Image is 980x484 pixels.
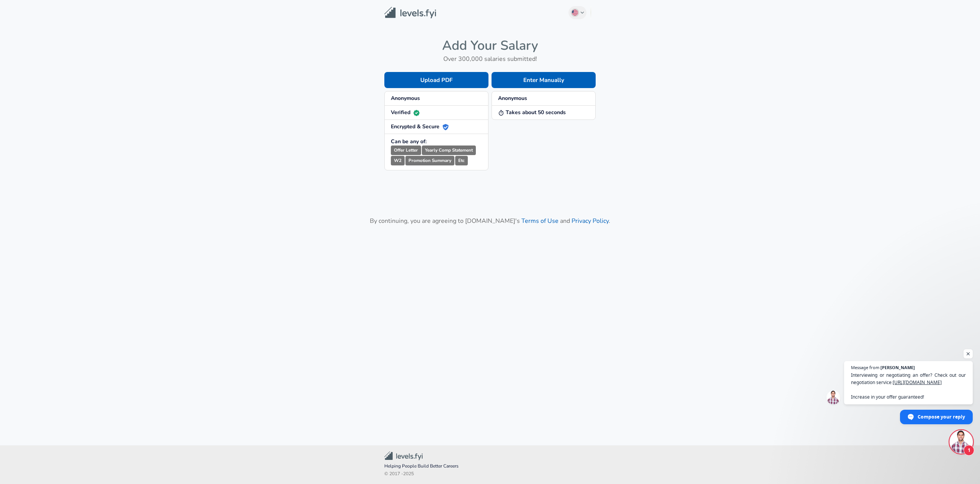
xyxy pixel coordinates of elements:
[384,470,596,478] span: © 2017 - 2025
[572,10,578,16] img: English (US)
[405,156,454,165] small: Promotion Summary
[521,217,559,225] a: Terms of Use
[384,451,423,460] img: Levels.fyi Community
[384,7,436,19] img: Levels.fyi
[964,445,974,456] span: 1
[391,123,449,130] strong: Encrypted & Secure
[384,463,596,470] span: Helping People Build Better Careers
[572,217,609,225] a: Privacy Policy
[851,371,966,401] span: Interviewing or negotiating an offer? Check out our negotiation service: Increase in your offer g...
[391,146,421,155] small: Offer Letter
[455,156,468,165] small: Etc
[384,38,596,54] h4: Add Your Salary
[851,365,879,370] span: Message from
[391,95,420,102] strong: Anonymous
[391,156,405,165] small: W2
[384,54,596,64] h6: Over 300,000 salaries submitted!
[384,72,488,88] button: Upload PDF
[568,6,587,19] button: English (US)
[498,109,566,116] strong: Takes about 50 seconds
[918,410,965,423] span: Compose your reply
[950,430,973,453] div: Open chat
[422,146,476,155] small: Yearly Comp Statement
[391,138,426,145] strong: Can be any of:
[492,72,596,88] button: Enter Manually
[498,95,527,102] strong: Anonymous
[880,365,915,370] span: [PERSON_NAME]
[391,109,420,116] strong: Verified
